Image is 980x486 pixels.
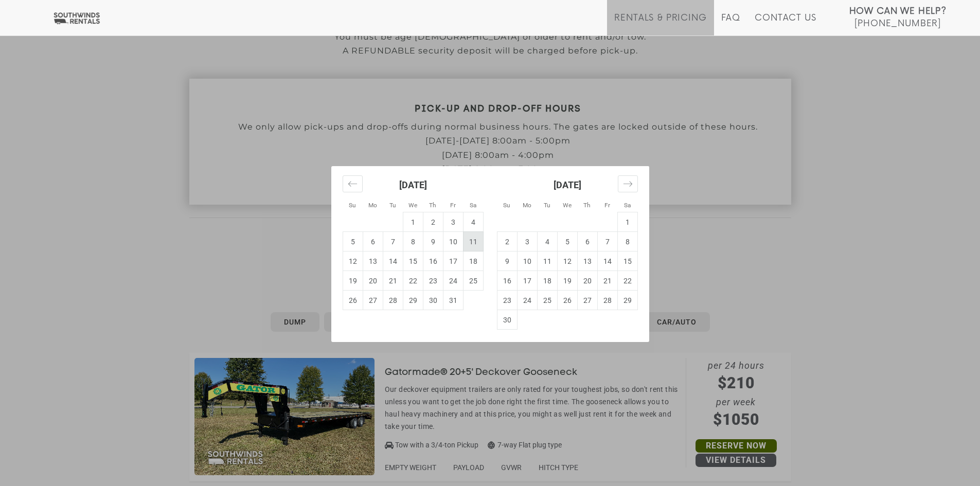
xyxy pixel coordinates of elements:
td: 14 [383,251,403,271]
td: 24 [443,271,463,291]
td: 2 [497,232,517,251]
a: How Can We Help? [PHONE_NUMBER] [849,5,947,28]
td: 8 [403,232,423,251]
td: 12 [343,251,363,271]
td: 24 [517,291,537,310]
a: Contact Us [755,13,816,35]
small: Tu [389,202,396,209]
td: 25 [537,291,557,310]
td: 10 [517,251,537,271]
td: 11 [463,232,483,251]
small: Sa [624,202,631,209]
td: 21 [383,271,403,291]
td: 6 [363,232,383,251]
td: 28 [597,291,617,310]
strong: [DATE] [554,179,581,190]
td: 20 [577,271,597,291]
a: Rentals & Pricing [614,13,706,35]
td: 9 [497,251,517,271]
small: Su [503,202,510,209]
span: Jump to previous month [343,175,363,193]
td: 23 [497,291,517,310]
small: Th [583,202,591,209]
td: 22 [617,271,637,291]
small: Fr [450,202,456,209]
td: 15 [403,251,423,271]
td: 20 [363,271,383,291]
td: 5 [343,232,363,251]
small: Tu [544,202,550,209]
td: 12 [557,251,577,271]
td: 4 [463,212,483,232]
small: Mo [523,202,531,209]
td: 3 [443,212,463,232]
td: 11 [537,251,557,271]
small: Mo [368,202,377,209]
td: 1 [403,212,423,232]
td: 30 [497,310,517,330]
td: 7 [383,232,403,251]
td: 27 [363,291,383,310]
td: 19 [343,271,363,291]
td: 25 [463,271,483,291]
td: 13 [363,251,383,271]
td: 30 [423,291,443,310]
td: 31 [443,291,463,310]
img: Southwinds Rentals Logo [51,12,102,25]
td: 3 [517,232,537,251]
td: 6 [577,232,597,251]
strong: [DATE] [399,179,427,190]
td: 19 [557,271,577,291]
small: Su [349,202,356,209]
td: 18 [463,251,483,271]
td: 17 [517,271,537,291]
td: 17 [443,251,463,271]
td: 15 [617,251,637,271]
td: 16 [423,251,443,271]
small: We [408,202,417,209]
td: 7 [597,232,617,251]
td: 5 [557,232,577,251]
td: 1 [617,212,637,232]
span: [PHONE_NUMBER] [854,19,941,29]
td: 22 [403,271,423,291]
td: 2 [423,212,443,232]
a: FAQ [721,13,741,35]
td: 10 [443,232,463,251]
td: 26 [557,291,577,310]
td: 9 [423,232,443,251]
span: Jump to next month [618,175,638,193]
small: Fr [604,202,610,209]
td: 21 [597,271,617,291]
strong: How Can We Help? [849,6,947,16]
td: 26 [343,291,363,310]
small: Sa [470,202,476,209]
small: Th [429,202,436,209]
td: 27 [577,291,597,310]
td: 29 [617,291,637,310]
td: 29 [403,291,423,310]
td: 23 [423,271,443,291]
td: 4 [537,232,557,251]
td: 18 [537,271,557,291]
td: 16 [497,271,517,291]
td: 8 [617,232,637,251]
td: 28 [383,291,403,310]
small: We [563,202,572,209]
td: 14 [597,251,617,271]
td: 13 [577,251,597,271]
